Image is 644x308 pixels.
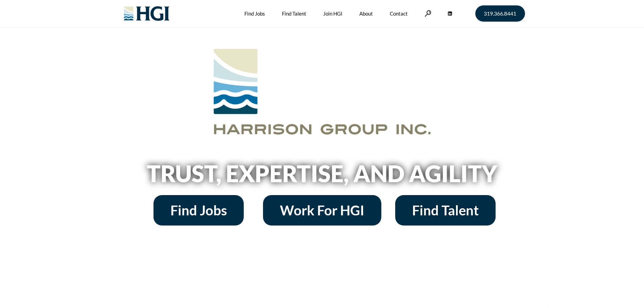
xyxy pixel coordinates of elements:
[129,162,515,185] h2: Trust, Expertise, and Agility
[484,11,516,16] span: 319.366.8441
[475,5,525,22] a: 319.366.8441
[263,195,381,226] a: Work For HGI
[280,204,364,217] span: Work For HGI
[395,195,496,226] a: Find Talent
[412,204,479,217] span: Find Talent
[170,204,227,217] span: Find Jobs
[425,10,431,17] a: Search
[153,195,244,226] a: Find Jobs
